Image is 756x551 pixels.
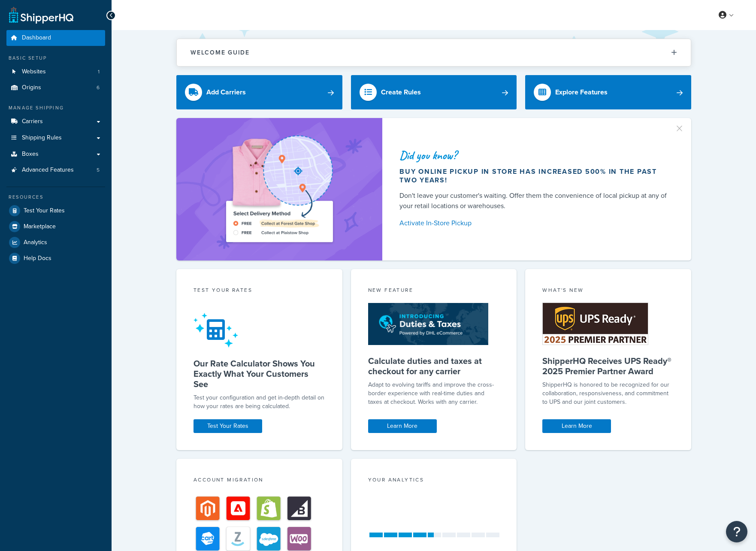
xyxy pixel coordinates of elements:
[22,167,74,174] span: Advanced Features
[399,167,671,185] div: Buy online pickup in store has increased 500% in the past two years!
[24,207,65,215] span: Test Your Rates
[368,381,500,406] p: Adapt to evolving tariffs and improve the cross-border experience with real-time duties and taxes...
[555,86,608,98] div: Explore Features
[98,68,100,76] span: 1
[6,235,105,250] a: Analytics
[194,358,325,389] h5: Our Rate Calculator Shows You Exactly What Your Customers See
[6,54,105,62] div: Basic Setup
[194,419,262,433] a: Test Your Rates
[97,167,100,174] span: 5
[22,151,39,158] span: Boxes
[6,203,105,218] a: Test Your Rates
[22,134,62,142] span: Shipping Rules
[368,286,500,296] div: New Feature
[399,191,671,211] div: Don't leave your customer's waiting. Offer them the convenience of local pickup at any of your re...
[177,39,691,66] button: Welcome Guide
[399,217,671,229] a: Activate In-Store Pickup
[6,30,105,46] a: Dashboard
[525,75,691,109] a: Explore Features
[22,118,43,125] span: Carriers
[368,419,437,433] a: Learn More
[176,75,342,109] a: Add Carriers
[6,162,105,178] li: Advanced Features
[542,419,611,433] a: Learn More
[6,130,105,146] a: Shipping Rules
[6,64,105,80] a: Websites1
[368,476,500,486] div: Your Analytics
[6,251,105,266] a: Help Docs
[191,49,250,56] h2: Welcome Guide
[24,223,56,230] span: Marketplace
[22,34,51,42] span: Dashboard
[6,162,105,178] a: Advanced Features5
[381,86,421,98] div: Create Rules
[6,114,105,130] a: Carriers
[542,286,674,296] div: What's New
[24,239,47,246] span: Analytics
[6,146,105,162] a: Boxes
[399,149,671,161] div: Did you know?
[726,521,747,542] button: Open Resource Center
[24,255,51,262] span: Help Docs
[6,80,105,96] li: Origins
[6,80,105,96] a: Origins6
[6,194,105,201] div: Resources
[368,356,500,376] h5: Calculate duties and taxes at checkout for any carrier
[6,104,105,112] div: Manage Shipping
[542,356,674,376] h5: ShipperHQ Receives UPS Ready® 2025 Premier Partner Award
[6,64,105,80] li: Websites
[22,84,41,91] span: Origins
[22,68,46,76] span: Websites
[194,286,325,296] div: Test your rates
[194,476,325,486] div: Account Migration
[194,394,325,411] div: Test your configuration and get in-depth detail on how your rates are being calculated.
[6,219,105,234] a: Marketplace
[202,131,357,248] img: ad-shirt-map-b0359fc47e01cab431d101c4b569394f6a03f54285957d908178d52f29eb9668.png
[97,84,100,91] span: 6
[351,75,517,109] a: Create Rules
[542,381,674,406] p: ShipperHQ is honored to be recognized for our collaboration, responsiveness, and commitment to UP...
[206,86,246,98] div: Add Carriers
